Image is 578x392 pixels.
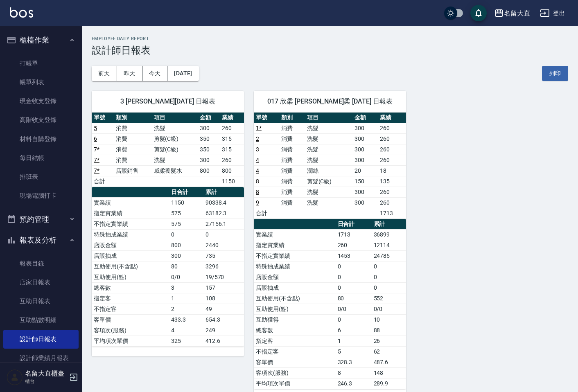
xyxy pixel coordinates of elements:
[279,176,305,187] td: 消費
[114,133,152,144] td: 消費
[279,187,305,197] td: 消費
[169,325,203,336] td: 4
[336,293,372,304] td: 80
[537,6,568,21] button: 登出
[169,314,203,325] td: 433.3
[220,155,244,165] td: 260
[254,357,336,367] td: 客單價
[3,110,79,129] a: 高階收支登錄
[198,165,220,176] td: 800
[114,155,152,165] td: 消費
[169,208,203,219] td: 575
[305,155,352,165] td: 洗髮
[352,123,378,133] td: 300
[94,135,97,142] a: 6
[336,229,372,240] td: 1713
[114,123,152,133] td: 消費
[336,272,372,282] td: 0
[305,187,352,197] td: 洗髮
[3,230,79,251] button: 報表及分析
[336,346,372,357] td: 5
[203,261,244,272] td: 3296
[470,5,487,21] button: save
[372,219,406,230] th: 累計
[254,293,336,304] td: 互助使用(不含點)
[92,113,244,187] table: a dense table
[92,36,568,41] h2: Employee Daily Report
[279,144,305,155] td: 消費
[254,208,279,219] td: 合計
[92,45,568,56] h3: 設計師日報表
[256,199,259,206] a: 9
[92,272,169,282] td: 互助使用(點)
[169,336,203,346] td: 325
[372,282,406,293] td: 0
[378,197,406,208] td: 260
[3,273,79,292] a: 店家日報表
[378,208,406,219] td: 1713
[336,325,372,336] td: 6
[3,254,79,273] a: 報表目錄
[254,240,336,250] td: 指定實業績
[254,367,336,378] td: 客項次(服務)
[3,73,79,92] a: 帳單列表
[114,144,152,155] td: 消費
[92,293,169,304] td: 指定客
[92,208,169,219] td: 指定實業績
[336,378,372,389] td: 246.3
[102,97,234,106] span: 3 [PERSON_NAME][DATE] 日報表
[491,5,533,22] button: 名留大直
[372,250,406,261] td: 24785
[3,209,79,230] button: 預約管理
[114,165,152,176] td: 店販銷售
[3,292,79,311] a: 互助日報表
[169,250,203,261] td: 300
[169,304,203,314] td: 2
[92,304,169,314] td: 不指定客
[152,144,198,155] td: 剪髮(C級)
[254,113,279,123] th: 單號
[372,229,406,240] td: 36899
[336,314,372,325] td: 0
[256,146,259,153] a: 3
[336,261,372,272] td: 0
[305,113,352,123] th: 項目
[25,369,67,378] h5: 名留大直櫃臺
[378,133,406,144] td: 260
[92,325,169,336] td: 客項次(服務)
[152,123,198,133] td: 洗髮
[254,346,336,357] td: 不指定客
[203,208,244,219] td: 63182.3
[92,229,169,240] td: 特殊抽成業績
[254,229,336,240] td: 實業績
[372,272,406,282] td: 0
[372,346,406,357] td: 62
[372,261,406,272] td: 0
[92,336,169,346] td: 平均項次單價
[203,336,244,346] td: 412.6
[305,133,352,144] td: 洗髮
[352,165,378,176] td: 20
[378,165,406,176] td: 18
[378,113,406,123] th: 業績
[254,304,336,314] td: 互助使用(點)
[372,240,406,250] td: 12114
[372,367,406,378] td: 148
[336,250,372,261] td: 1453
[336,357,372,367] td: 328.3
[203,187,244,198] th: 累計
[305,144,352,155] td: 洗髮
[152,113,198,123] th: 項目
[92,197,169,208] td: 實業績
[372,293,406,304] td: 552
[117,66,142,81] button: 昨天
[254,314,336,325] td: 互助獲得
[203,314,244,325] td: 654.3
[256,167,259,174] a: 4
[220,176,244,187] td: 1150
[279,123,305,133] td: 消費
[169,197,203,208] td: 1150
[169,261,203,272] td: 80
[3,311,79,329] a: 互助點數明細
[256,178,259,185] a: 8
